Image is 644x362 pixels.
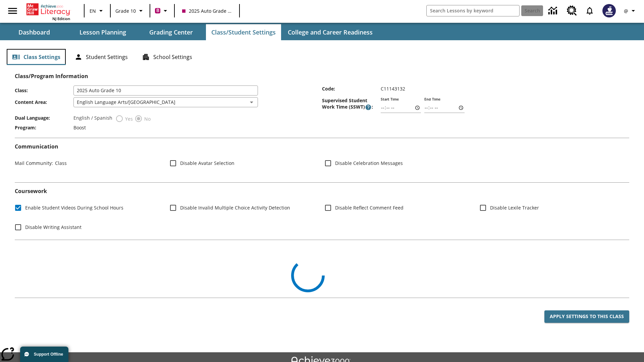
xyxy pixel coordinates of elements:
[544,2,563,20] a: Data Center
[15,245,629,292] div: Class Collections
[15,188,629,194] h2: Course work
[73,124,86,131] span: Boost
[26,3,70,16] a: Home
[15,188,629,234] div: Coursework
[624,7,628,14] span: @
[544,310,629,323] button: Apply Settings to this Class
[7,49,637,65] div: Class/Student Settings
[52,16,70,21] span: NJ Edition
[424,97,440,102] label: End Time
[15,124,73,131] span: Program :
[15,143,629,177] div: Communication
[137,49,198,65] button: School Settings
[123,115,133,122] span: Yes
[7,49,66,65] button: Class Settings
[15,79,629,132] div: Class/Program Information
[15,87,73,94] span: Class :
[180,204,290,211] span: Disable Invalid Multiple Choice Activity Detection
[15,115,73,121] span: Dual Language :
[581,2,598,19] a: Notifications
[90,7,96,14] span: EN
[180,160,234,167] span: Disable Avatar Selection
[138,24,205,40] button: Grading Center
[152,5,172,17] button: Boost Class color is violet red. Change class color
[69,49,133,65] button: Student Settings
[115,7,136,14] span: Grade 10
[20,347,68,362] button: Support Offline
[620,5,641,17] button: Profile/Settings
[322,85,381,92] span: Code :
[427,5,519,16] input: search field
[25,224,82,231] span: Disable Writing Assistant
[365,104,372,111] button: Supervised Student Work Time is the timeframe when students can take LevelSet and when lessons ar...
[206,24,281,40] button: Class/Student Settings
[15,160,53,166] span: Mail Community :
[602,4,616,17] img: Avatar
[563,2,581,20] a: Resource Center, Will open in new tab
[598,2,620,19] button: Select a new avatar
[490,204,539,211] span: Disable Lexile Tracker
[182,7,232,14] span: 2025 Auto Grade 10
[335,204,404,211] span: Disable Reflect Comment Feed
[335,160,403,167] span: Disable Celebration Messages
[73,85,258,96] input: Class
[156,6,159,15] span: B
[69,24,136,40] button: Lesson Planning
[53,160,67,166] span: Class
[87,5,108,17] button: Language: EN, Select a language
[25,204,123,211] span: Enable Student Videos During School Hours
[15,73,629,79] h2: Class/Program Information
[34,352,63,357] span: Support Offline
[282,24,378,40] button: College and Career Readiness
[73,97,258,107] div: English Language Arts/[GEOGRAPHIC_DATA]
[15,99,73,105] span: Content Area :
[381,85,405,92] span: C11143132
[73,115,112,123] label: English / Spanish
[15,143,629,150] h2: Communication
[113,5,148,17] button: Grade: Grade 10, Select a grade
[3,1,22,21] button: Open side menu
[143,115,151,122] span: No
[322,97,381,111] span: Supervised Student Work Time (SSWT) :
[381,97,399,102] label: Start Time
[26,2,70,21] div: Home
[1,24,68,40] button: Dashboard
